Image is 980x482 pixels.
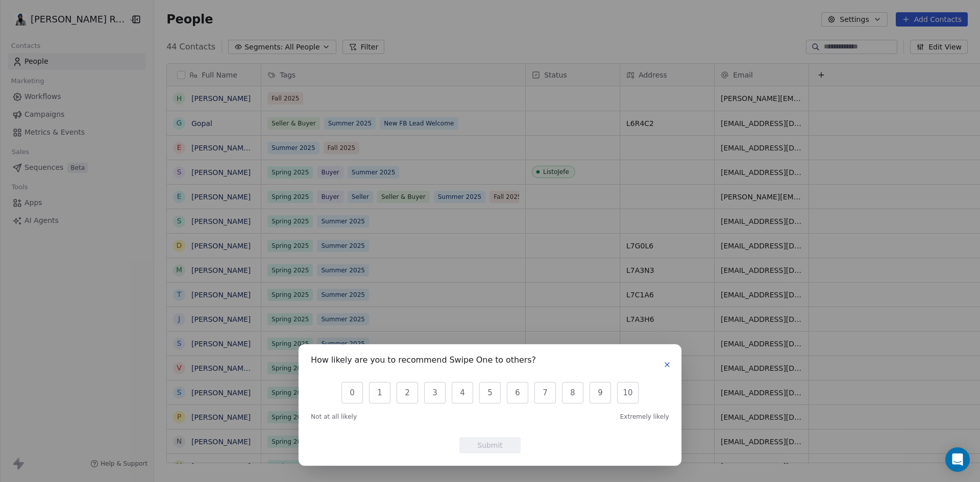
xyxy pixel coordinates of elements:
span: Not at all likely [311,413,357,421]
button: 7 [534,382,556,403]
button: 1 [369,382,390,403]
button: 3 [424,382,446,403]
h1: How likely are you to recommend Swipe One to others? [311,357,536,367]
button: 8 [562,382,583,403]
button: 2 [397,382,418,403]
button: 6 [507,382,528,403]
button: 4 [452,382,473,403]
button: 0 [341,382,363,403]
button: Submit [459,437,521,453]
button: 9 [590,382,611,403]
button: 5 [479,382,501,403]
button: 10 [617,382,639,403]
span: Extremely likely [620,413,669,421]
